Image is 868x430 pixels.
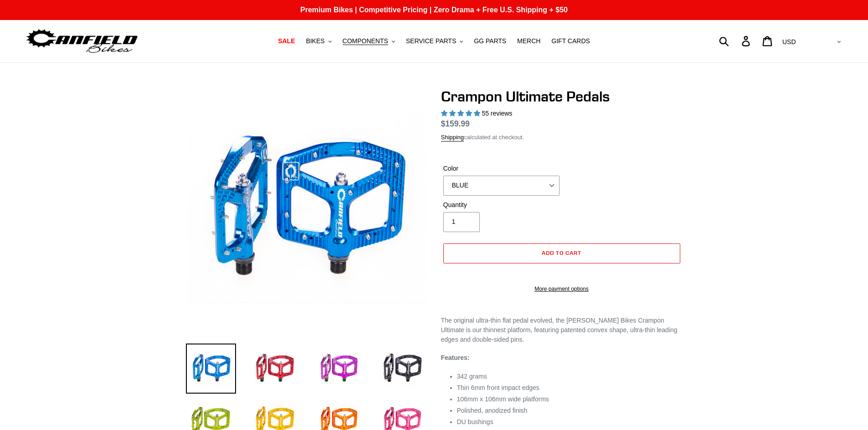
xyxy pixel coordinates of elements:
[474,37,506,45] span: GG PARTS
[441,110,482,117] span: 4.95 stars
[278,37,295,45] span: SALE
[441,354,470,361] strong: Features:
[551,37,590,45] span: GIFT CARDS
[343,37,388,45] span: COMPONENTS
[186,344,236,394] img: Load image into Gallery viewer, Crampon Ultimate Pedals
[306,37,324,45] span: BIKES
[377,344,427,394] img: Load image into Gallery viewer, Crampon Ultimate Pedals
[542,249,581,256] span: Add to cart
[457,372,683,381] li: 342 grams
[250,344,300,394] img: Load image into Gallery viewer, Crampon Ultimate Pedals
[313,344,364,394] img: Load image into Gallery viewer, Crampon Ultimate Pedals
[482,110,512,117] span: 55 reviews
[724,31,747,51] input: Search
[457,383,683,393] li: Thin 6mm front impact edges
[443,243,680,263] button: Add to cart
[441,119,470,128] span: $159.99
[273,35,299,47] a: SALE
[443,164,560,173] label: Color
[547,35,595,47] a: GIFT CARDS
[406,37,456,45] span: SERVICE PARTS
[443,200,560,210] label: Quantity
[441,88,683,105] h1: Crampon Ultimate Pedals
[401,35,467,47] button: SERVICE PARTS
[513,35,545,47] a: MERCH
[441,316,683,344] p: The original ultra-thin flat pedal evolved, the [PERSON_NAME] Bikes Crampon Ultimate is our thinn...
[441,134,464,142] a: Shipping
[469,35,511,47] a: GG PARTS
[301,35,336,47] button: BIKES
[338,35,400,47] button: COMPONENTS
[457,395,683,404] li: 106mm x 106mm wide platforms
[457,406,683,415] li: Polished, anodized finish
[457,417,683,427] li: DU bushings
[25,27,139,56] img: Canfield Bikes
[443,285,680,293] a: More payment options
[441,133,683,142] div: calculated at checkout.
[517,37,540,45] span: MERCH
